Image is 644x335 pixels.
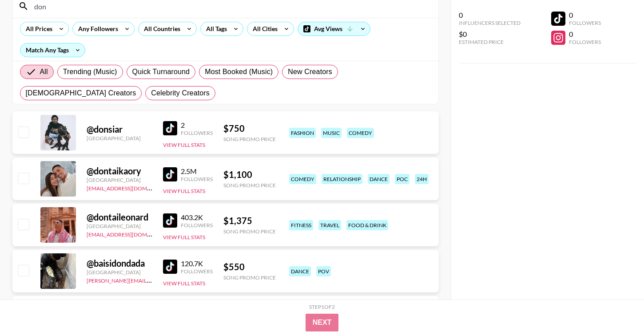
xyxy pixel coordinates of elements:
div: Song Promo Price [223,274,276,281]
div: 403.2K [181,213,213,222]
div: Followers [181,222,213,229]
div: dance [289,266,311,276]
div: @ dontaileonard [87,212,152,223]
div: Match Any Tags [20,43,85,57]
div: $ 1,375 [223,215,276,226]
button: View Full Stats [163,280,205,287]
div: Estimated Price [459,39,521,45]
span: New Creators [288,67,332,77]
span: Trending (Music) [63,67,117,77]
div: $ 750 [223,123,276,134]
a: [EMAIL_ADDRESS][DOMAIN_NAME] [87,183,176,192]
span: Celebrity Creators [151,88,210,99]
div: poc [395,174,409,184]
span: Quick Turnaround [132,67,190,77]
img: TikTok [163,121,177,135]
a: [PERSON_NAME][EMAIL_ADDRESS][DOMAIN_NAME] [87,276,218,284]
iframe: Drift Widget Chat Controller [600,291,633,324]
div: pov [316,266,331,276]
button: Next [306,314,339,331]
div: [GEOGRAPHIC_DATA] [87,223,152,229]
div: 24h [415,174,429,184]
div: dance [368,174,390,184]
button: View Full Stats [163,234,205,240]
div: 2 [181,121,213,130]
span: All [40,67,48,77]
span: Most Booked (Music) [205,67,273,77]
div: $ 1,100 [223,169,276,180]
div: @ dontaikaory [87,166,152,177]
div: 0 [459,11,521,20]
div: music [321,128,342,138]
div: Avg Views [298,22,370,35]
span: [DEMOGRAPHIC_DATA] Creators [26,88,136,99]
div: Followers [569,20,601,26]
img: TikTok [163,167,177,181]
div: Any Followers [73,22,120,35]
div: 2.5M [181,167,213,176]
div: food & drink [346,220,388,230]
div: All Tags [201,22,229,35]
div: 0 [569,30,601,39]
div: $0 [459,30,521,39]
div: [GEOGRAPHIC_DATA] [87,177,152,183]
div: Step 1 of 2 [309,303,335,310]
img: TikTok [163,260,177,274]
div: [GEOGRAPHIC_DATA] [87,135,152,142]
div: Followers [181,268,213,275]
div: @ baisidondada [87,258,152,269]
div: $ 550 [223,261,276,272]
div: Song Promo Price [223,182,276,189]
div: comedy [347,128,374,138]
div: 120.7K [181,259,213,268]
div: @ donsiar [87,124,152,135]
button: View Full Stats [163,142,205,148]
div: [GEOGRAPHIC_DATA] [87,269,152,276]
div: Followers [181,130,213,136]
div: Influencers Selected [459,20,521,26]
div: All Prices [20,22,54,35]
button: View Full Stats [163,188,205,194]
a: [EMAIL_ADDRESS][DOMAIN_NAME] [87,229,176,238]
div: Followers [569,39,601,45]
div: fashion [289,128,316,138]
div: fitness [289,220,313,230]
div: Followers [181,176,213,182]
div: All Countries [139,22,182,35]
div: 0 [569,11,601,20]
div: relationship [322,174,362,184]
div: All Cities [247,22,279,35]
div: comedy [289,174,316,184]
div: Song Promo Price [223,228,276,235]
div: travel [318,220,341,230]
img: TikTok [163,213,177,228]
div: Song Promo Price [223,136,276,142]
